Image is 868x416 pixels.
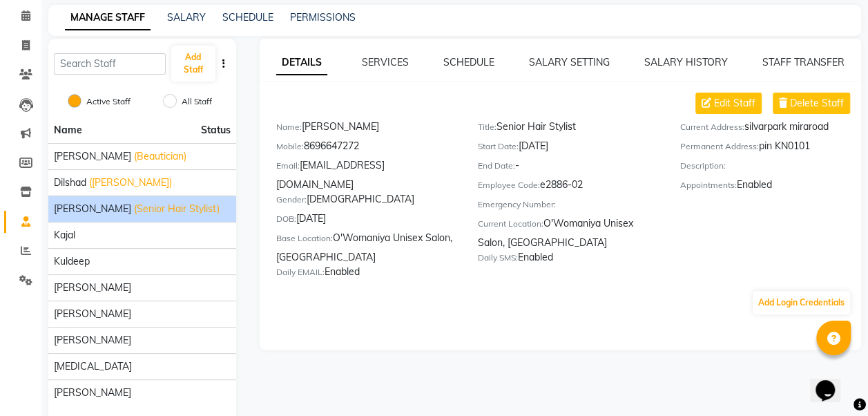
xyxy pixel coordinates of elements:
[134,202,220,216] span: (Senior Hair Stylist)
[54,333,131,348] span: [PERSON_NAME]
[171,46,215,82] button: Add Staff
[276,232,333,245] label: Base Location:
[810,361,854,402] iframe: chat widget
[276,192,457,211] div: [DEMOGRAPHIC_DATA]
[276,213,296,225] label: DOB:
[478,250,659,270] div: Enabled
[276,120,457,139] div: [PERSON_NAME]
[276,139,457,158] div: 8696647272
[276,193,307,206] label: Gender:
[478,121,496,133] label: Title:
[762,56,845,68] a: STAFF TRANSFER
[773,93,850,114] button: Delete Staff
[54,149,131,164] span: [PERSON_NAME]
[680,120,861,139] div: silvarpark miraroad
[680,178,861,197] div: Enabled
[167,11,206,23] a: SALARY
[65,6,151,30] a: MANAGE STAFF
[529,56,610,68] a: SALARY SETTING
[680,121,744,133] label: Current Address:
[478,139,659,158] div: [DATE]
[54,254,90,269] span: kuldeep
[86,95,131,108] label: Active Staff
[276,140,304,153] label: Mobile:
[54,307,131,321] span: [PERSON_NAME]
[714,96,755,111] span: Edit Staff
[201,123,231,138] span: Status
[680,140,759,153] label: Permanent Address:
[222,11,273,23] a: SCHEDULE
[54,359,132,374] span: [MEDICAL_DATA]
[478,179,540,191] label: Employee Code:
[680,139,861,158] div: pin KN0101
[478,160,515,172] label: End Date:
[276,50,327,75] a: DETAILS
[89,176,172,190] span: ([PERSON_NAME])
[54,202,131,216] span: [PERSON_NAME]
[276,266,325,278] label: Daily EMAIL:
[478,140,519,153] label: Start Date:
[276,265,457,284] div: Enabled
[478,178,659,197] div: e2886-02
[695,93,762,114] button: Edit Staff
[753,291,850,314] button: Add Login Credentials
[478,120,659,139] div: Senior Hair Stylist
[362,56,409,68] a: SERVICES
[478,158,659,178] div: -
[644,56,728,68] a: SALARY HISTORY
[276,121,302,133] label: Name:
[478,218,543,230] label: Current Location:
[680,160,726,172] label: Description:
[54,124,82,136] span: Name
[478,252,518,264] label: Daily SMS:
[276,211,457,231] div: [DATE]
[134,149,186,164] span: (Beautician)
[54,176,86,190] span: Dilshad
[478,216,659,250] div: O'Womaniya Unisex Salon, [GEOGRAPHIC_DATA]
[790,96,844,111] span: Delete Staff
[443,56,494,68] a: SCHEDULE
[290,11,356,23] a: PERMISSIONS
[54,228,75,243] span: kajal
[276,231,457,265] div: O'Womaniya Unisex Salon, [GEOGRAPHIC_DATA]
[680,179,737,191] label: Appointments:
[54,386,131,400] span: [PERSON_NAME]
[54,281,131,295] span: [PERSON_NAME]
[54,53,166,75] input: Search Staff
[276,158,457,192] div: [EMAIL_ADDRESS][DOMAIN_NAME]
[182,95,212,108] label: All Staff
[276,160,300,172] label: Email:
[478,198,556,211] label: Emergency Number:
